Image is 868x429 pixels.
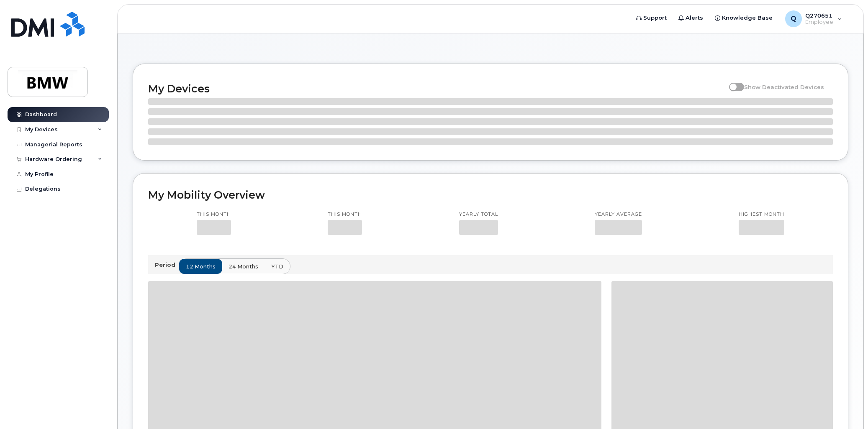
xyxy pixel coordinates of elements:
p: Period [155,261,179,269]
p: Yearly average [595,211,642,218]
h2: My Mobility Overview [148,189,833,201]
p: This month [328,211,362,218]
input: Show Deactivated Devices [729,79,736,86]
h2: My Devices [148,82,725,95]
p: Yearly total [459,211,498,218]
span: YTD [271,263,283,271]
p: This month [197,211,231,218]
span: Show Deactivated Devices [744,84,824,90]
span: 24 months [229,263,258,271]
p: Highest month [739,211,784,218]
